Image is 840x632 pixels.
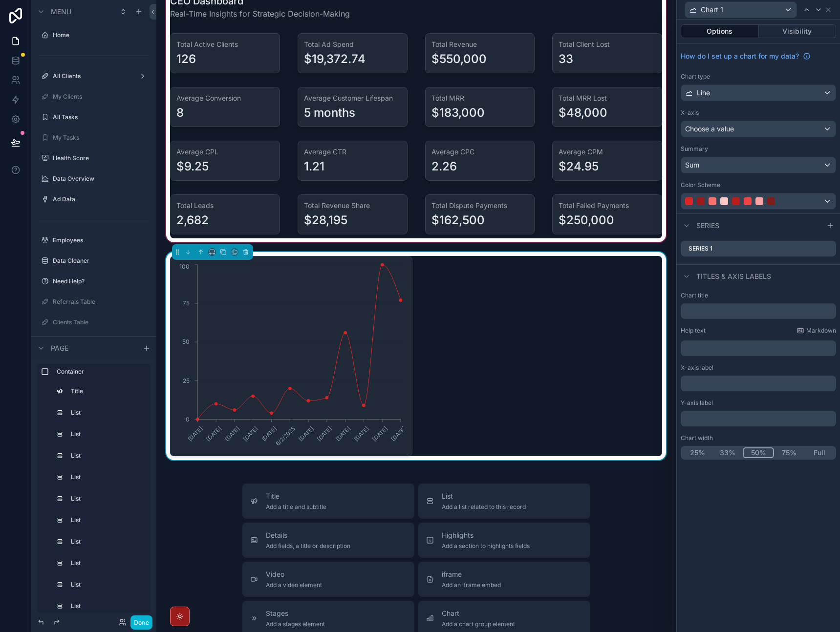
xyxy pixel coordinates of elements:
button: 50% [743,447,774,458]
text: [DATE] [353,425,370,442]
span: Page [51,343,68,353]
button: Sum [681,157,836,173]
span: Highlights [442,530,530,540]
span: Series [696,221,719,231]
label: List [71,581,145,589]
button: VideoAdd a video element [242,562,414,597]
tspan: 50 [182,338,190,345]
label: List [71,409,145,417]
label: Clients Table [53,318,149,326]
span: Add a title and subtitle [266,503,326,511]
label: Home [53,31,149,39]
text: [DATE] [260,425,278,442]
span: Details [266,530,350,540]
span: Chart 1 [701,5,723,15]
label: Container [57,368,147,376]
text: [DATE] [389,425,407,442]
label: Employees [53,236,149,244]
span: Add fields, a title or description [266,542,350,550]
span: Video [266,569,322,579]
button: ListAdd a list related to this record [418,484,590,519]
label: Color Scheme [681,181,720,189]
label: List [71,516,145,524]
label: All Tasks [53,113,149,121]
div: scrollable content [681,411,836,426]
a: Markdown [797,327,836,335]
span: Title [266,491,326,501]
button: 25% [682,447,712,458]
label: X-axis [681,109,699,117]
span: Stages [266,609,325,618]
text: [DATE] [205,425,223,442]
div: scrollable content [681,376,836,391]
span: Menu [51,7,71,17]
span: Add a stages element [266,620,325,628]
button: Choose a value [681,121,836,137]
button: Chart 1 [685,1,797,18]
button: DetailsAdd fields, a title or description [242,523,414,558]
label: All Clients [53,72,135,80]
label: Data Cleaner [53,257,149,265]
tspan: 100 [179,263,190,270]
tspan: 75 [183,299,190,307]
span: Titles & Axis labels [696,272,771,281]
button: Full [804,447,835,458]
span: iframe [442,569,501,579]
tspan: 0 [186,416,190,423]
text: 6/2/2025 [274,425,296,447]
span: Markdown [806,327,836,335]
text: [DATE] [242,425,259,442]
span: Sum [685,160,699,170]
button: iframeAdd an iframe embed [418,562,590,597]
label: Chart title [681,292,708,299]
label: List [71,430,145,438]
label: Chart width [681,434,713,442]
label: List [71,495,145,503]
span: Chart [442,609,515,618]
button: Done [130,615,152,630]
span: Add a section to highlights fields [442,542,530,550]
text: [DATE] [316,425,333,442]
button: 33% [712,447,743,458]
a: Need Help? [53,277,149,285]
label: List [71,452,145,460]
label: Summary [681,145,708,153]
label: Title [71,387,145,395]
label: My Tasks [53,134,149,142]
text: [DATE] [334,425,352,442]
label: Chart type [681,73,710,81]
span: Add a video element [266,581,322,589]
button: HighlightsAdd a section to highlights fields [418,523,590,558]
text: [DATE] [297,425,315,442]
span: Choose a value [685,125,734,133]
span: List [442,491,526,501]
label: Referrals Table [53,298,149,306]
button: 75% [774,447,804,458]
label: X-axis label [681,364,713,372]
label: Data Overview [53,175,149,183]
span: Add a list related to this record [442,503,526,511]
span: Add an iframe embed [442,581,501,589]
label: My Clients [53,93,149,101]
div: chart [176,262,406,450]
label: List [71,473,145,481]
label: Health Score [53,154,149,162]
span: Add a chart group element [442,620,515,628]
label: List [71,602,145,610]
a: How do I set up a chart for my data? [681,51,811,61]
a: Ad Data [53,195,149,203]
button: Visibility [759,24,837,38]
div: scrollable content [31,359,156,612]
div: scrollable content [681,338,836,356]
button: Options [681,24,759,38]
label: Y-axis label [681,399,713,407]
button: Line [681,84,836,101]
